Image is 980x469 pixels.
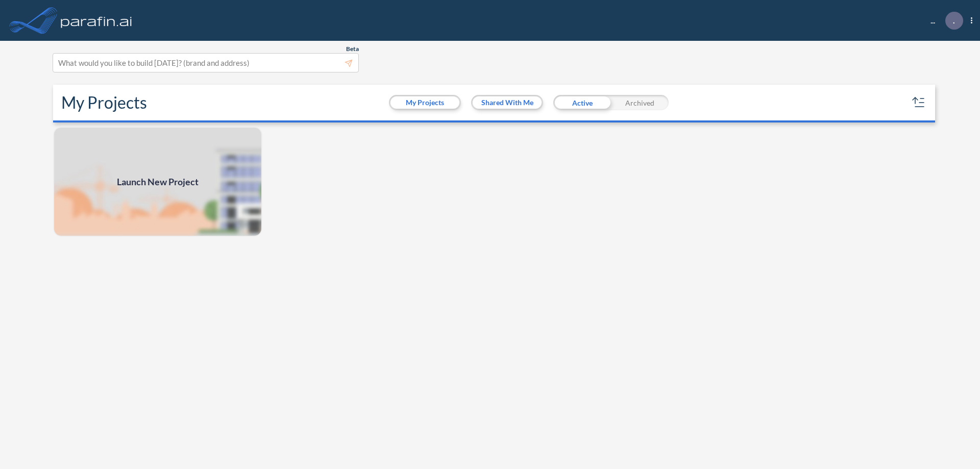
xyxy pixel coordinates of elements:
[390,96,459,109] button: My Projects
[911,94,927,111] button: sort
[473,96,542,109] button: Shared With Me
[915,12,972,30] div: ...
[117,175,199,189] span: Launch New Project
[53,127,262,237] img: add
[346,45,359,53] span: Beta
[53,127,262,237] a: Launch New Project
[61,93,147,112] h2: My Projects
[953,16,955,25] p: .
[553,95,611,110] div: Active
[59,10,134,31] img: logo
[611,95,669,110] div: Archived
